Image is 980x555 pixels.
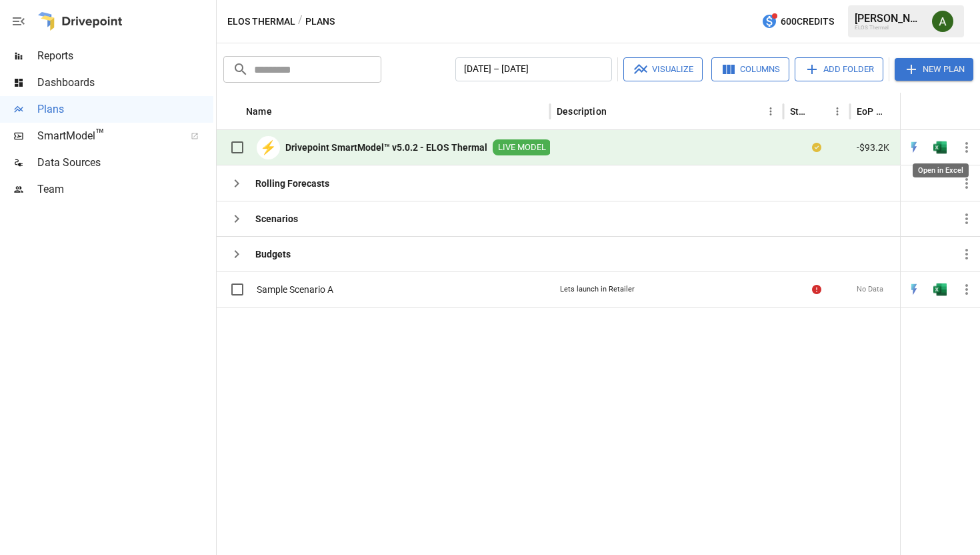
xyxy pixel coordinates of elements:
[711,57,789,81] button: Columns
[907,283,921,296] div: Open in Quick Edit
[37,75,213,91] span: Dashboards
[781,13,834,30] span: 600 Credits
[95,126,105,143] span: ™
[790,106,808,117] div: Status
[857,141,889,154] span: -$93.2K
[857,106,888,117] div: EoP Cash
[907,283,921,296] img: quick-edit-flash.b8aec18c.svg
[257,136,280,159] div: ⚡
[298,13,303,30] div: /
[756,9,839,34] button: 600Credits
[455,57,612,81] button: [DATE] – [DATE]
[961,102,980,121] button: Sort
[560,284,635,295] div: Lets launch in Retailer
[809,102,828,121] button: Sort
[257,283,333,296] span: Sample Scenario A
[812,141,821,154] div: Your plan has changes in Excel that are not reflected in the Drivepoint Data Warehouse, select "S...
[623,57,703,81] button: Visualize
[273,102,292,121] button: Sort
[932,11,953,32] img: Anthony Dragisics
[493,141,551,154] span: LIVE MODEL
[255,177,329,190] b: Rolling Forecasts
[924,3,961,40] button: Anthony Dragisics
[255,212,298,225] b: Scenarios
[37,181,213,197] span: Team
[855,25,924,31] div: ELOS Thermal
[608,102,627,121] button: Sort
[933,283,947,296] div: Open in Excel
[255,247,291,261] b: Budgets
[795,57,883,81] button: Add Folder
[37,48,213,64] span: Reports
[828,102,847,121] button: Status column menu
[933,283,947,296] img: g5qfjXmAAAAABJRU5ErkJggg==
[37,101,213,117] span: Plans
[857,284,883,295] span: No Data
[913,163,969,177] div: Open in Excel
[557,106,607,117] div: Description
[933,141,947,154] img: g5qfjXmAAAAABJRU5ErkJggg==
[37,128,176,144] span: SmartModel
[907,141,921,154] img: quick-edit-flash.b8aec18c.svg
[933,141,947,154] div: Open in Excel
[895,58,973,81] button: New Plan
[907,141,921,154] div: Open in Quick Edit
[227,13,295,30] button: ELOS Thermal
[889,102,908,121] button: Sort
[285,141,487,154] b: Drivepoint SmartModel™ v5.0.2 - ELOS Thermal
[37,155,213,171] span: Data Sources
[246,106,272,117] div: Name
[761,102,780,121] button: Description column menu
[812,283,821,296] div: Error during sync.
[855,12,924,25] div: [PERSON_NAME]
